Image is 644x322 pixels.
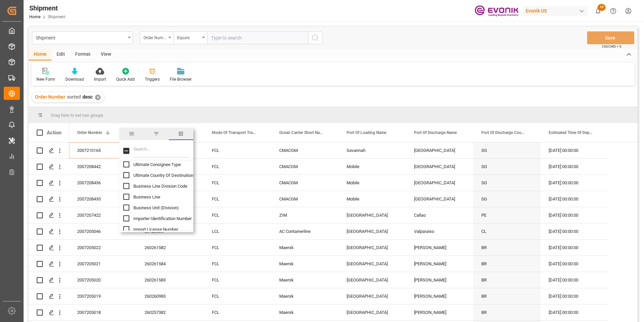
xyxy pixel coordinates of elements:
div: BR [473,240,541,256]
div: Triggers [145,76,160,82]
div: Press SPACE to select this row. [29,223,69,240]
div: 260261583 [136,272,204,288]
div: Mobile [339,191,406,207]
div: BR [473,272,541,288]
img: Evonik-brand-mark-Deep-Purple-RGB.jpeg_1700498283.jpeg [475,5,518,17]
span: Ocean Carrier Short Name [279,130,324,135]
div: [DATE] 00:00:00 [541,272,608,288]
div: [GEOGRAPHIC_DATA] [339,223,406,239]
div: Valparaiso [406,223,473,239]
div: Press SPACE to select this row. [29,159,69,175]
div: Import License Number column toggle visibility (hidden) [123,224,197,235]
div: Mobile [339,175,406,191]
div: CMACGM [271,159,339,175]
div: PE [473,207,541,223]
div: Maersk [271,304,339,320]
span: Order Number [35,94,65,100]
div: Press SPACE to select this row. [29,142,69,159]
div: Format [70,49,96,60]
div: LCL [204,223,271,239]
div: FCL [204,175,271,191]
div: [GEOGRAPHIC_DATA] [406,159,473,175]
span: Business Line Division Code [133,184,187,189]
div: FCL [204,142,271,158]
div: Shipment [36,33,126,42]
div: Ultimate Consignee Type column toggle visibility (hidden) [123,159,197,170]
div: [GEOGRAPHIC_DATA] [339,207,406,223]
div: Press SPACE to select this row. [69,304,608,321]
div: FCL [204,240,271,256]
div: [DATE] 00:00:00 [541,240,608,256]
div: 2007207422 [69,207,136,223]
div: Press SPACE to select this row. [29,207,69,223]
div: Shipment [29,3,65,13]
div: [GEOGRAPHIC_DATA] [339,256,406,272]
div: Press SPACE to select this row. [69,288,608,304]
div: [GEOGRAPHIC_DATA] [406,191,473,207]
div: FCL [204,272,271,288]
div: Press SPACE to select this row. [29,272,69,288]
span: desc [83,94,93,100]
div: SG [473,175,541,191]
button: Evonik US [523,4,590,17]
div: Callao [406,207,473,223]
div: 2007205019 [69,288,136,304]
div: CL [473,223,541,239]
button: open menu [32,31,133,44]
span: Port Of Discharge Name [414,130,457,135]
div: [PERSON_NAME] [406,240,473,256]
div: CMACGM [271,175,339,191]
span: Estimated Time Of Departure (ETD) [549,130,594,135]
div: Press SPACE to select this row. [69,240,608,256]
div: Home [29,49,52,60]
div: [GEOGRAPHIC_DATA] [339,240,406,256]
div: 2007208442 [69,159,136,175]
div: 2007210165 [69,142,136,158]
div: Import [94,76,106,82]
div: Importer Identification Number column toggle visibility (hidden) [123,213,197,224]
span: Drag here to set row groups [51,113,103,118]
div: Edit [52,49,70,60]
div: 2007205046 [69,223,136,239]
div: SG [473,142,541,158]
span: Ctrl/CMD + S [602,44,621,49]
span: filter [144,128,168,140]
div: Equals [177,33,200,41]
div: FCL [204,159,271,175]
div: [DATE] 00:00:00 [541,175,608,191]
div: Press SPACE to select this row. [69,207,608,223]
div: Business Line Division Code column toggle visibility (hidden) [123,181,197,191]
div: Ultimate Country Of Destination column toggle visibility (hidden) [123,170,197,181]
div: 2007208436 [69,175,136,191]
a: Home [29,15,40,19]
div: 2007205020 [69,272,136,288]
div: New Form [36,76,55,82]
span: Business Line [133,194,160,199]
div: Press SPACE to select this row. [69,175,608,191]
div: Press SPACE to select this row. [29,191,69,207]
div: Press SPACE to select this row. [29,240,69,256]
input: Type to search [207,31,308,44]
div: File Browser [170,76,192,82]
div: Business Line column toggle visibility (hidden) [123,191,197,202]
div: Press SPACE to select this row. [29,256,69,272]
span: Importer Identification Number [133,216,192,221]
div: Press SPACE to select this row. [69,223,608,240]
span: columns [169,128,193,140]
div: Press SPACE to select this row. [29,304,69,321]
div: CMACGM [271,142,339,158]
div: [DATE] 00:00:00 [541,207,608,223]
div: FCL [204,191,271,207]
button: search button [308,31,322,44]
div: Press SPACE to select this row. [69,191,608,207]
div: FCL [204,207,271,223]
div: [GEOGRAPHIC_DATA] [339,304,406,320]
div: 260260983 [136,288,204,304]
div: Press SPACE to select this row. [69,272,608,288]
div: SG [473,159,541,175]
button: Save [587,31,634,44]
span: Business Unit (Division) [133,205,179,210]
div: Evonik US [523,6,588,16]
div: Download [65,76,84,82]
span: general [119,128,144,140]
